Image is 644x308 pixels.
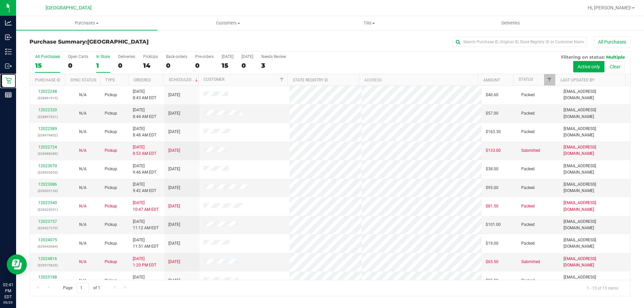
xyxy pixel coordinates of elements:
span: Pickup [105,110,117,117]
input: 1 [77,283,89,293]
a: Amount [483,78,500,82]
span: [DATE] 11:51 AM EDT [133,237,159,250]
span: [GEOGRAPHIC_DATA] [46,5,92,11]
span: Submitted [521,259,540,265]
p: (329043964) [34,243,61,250]
span: Packed [521,129,535,135]
a: Deliveries [440,16,581,30]
span: Pickup [105,259,117,265]
div: Open Carts [68,54,88,59]
inline-svg: Outbound [5,63,12,69]
a: Last Updated By [560,78,594,82]
span: [DATE] 8:44 AM EDT [133,107,156,120]
div: 0 [166,62,187,69]
span: Not Applicable [79,129,87,134]
a: 12025188 [38,275,57,280]
button: All Purchases [594,36,631,48]
a: 12023070 [38,164,57,168]
div: Pre-orders [195,54,214,59]
span: [DATE] [168,222,180,228]
span: [EMAIL_ADDRESS][DOMAIN_NAME] [563,200,626,212]
button: N/A [79,203,87,209]
p: (328861915) [34,95,61,101]
span: $40.60 [486,92,498,98]
span: [EMAIL_ADDRESS][DOMAIN_NAME] [563,163,626,176]
span: Not Applicable [79,93,87,97]
div: 3 [261,62,286,69]
div: [DATE] [241,54,253,59]
span: [DATE] 8:48 AM EDT [133,126,156,138]
a: Sync Status [70,78,96,82]
span: Page of 1 [57,283,106,293]
button: N/A [79,222,87,228]
span: Pickup [105,92,117,98]
h3: Purchase Summary: [30,39,230,45]
div: 14 [143,62,158,69]
span: [DATE] 8:43 AM EDT [133,88,156,101]
span: Pickup [105,203,117,209]
span: [EMAIL_ADDRESS][DOMAIN_NAME] [563,181,626,194]
span: $95.00 [486,185,498,191]
span: Pickup [105,222,117,228]
span: [DATE] 9:46 AM EDT [133,163,156,176]
span: Multiple [606,54,625,60]
div: 15 [222,62,233,69]
button: Active only [573,61,604,72]
a: Ordered [133,78,151,82]
a: Customer [204,77,224,82]
span: 1 - 15 of 15 items [581,283,624,293]
span: Pickup [105,166,117,172]
span: Packed [521,92,535,98]
span: [DATE] 8:53 AM EDT [133,144,156,157]
span: [EMAIL_ADDRESS][DOMAIN_NAME] [563,219,626,231]
span: Not Applicable [79,222,87,227]
a: 12022320 [38,108,57,112]
span: [DATE] [168,185,180,191]
span: Pickup [105,185,117,191]
inline-svg: Analytics [5,19,12,26]
iframe: Resource center [7,254,27,274]
button: N/A [79,278,87,284]
div: 1 [96,62,110,69]
inline-svg: Inventory [5,48,12,55]
button: N/A [79,240,87,247]
span: $57.00 [486,110,498,117]
a: 12022724 [38,145,57,149]
span: Pickup [105,129,117,135]
span: Not Applicable [79,278,87,283]
span: Pickup [105,147,117,154]
span: Customers [158,20,298,26]
span: Filtering on status: [561,54,605,60]
span: $38.00 [486,166,498,172]
span: Hi, [PERSON_NAME]! [588,5,631,10]
p: 02:41 PM EDT [3,282,13,300]
a: 12023540 [38,200,57,205]
inline-svg: Inbound [5,34,12,41]
div: 0 [195,62,214,69]
span: $163.30 [486,129,501,135]
div: Needs Review [261,54,286,59]
span: Purchases [16,20,157,26]
span: $133.00 [486,147,501,154]
a: 12024816 [38,256,57,261]
div: [DATE] [222,54,233,59]
p: (328988289) [34,150,61,157]
a: 12022589 [38,126,57,131]
span: [DATE] 10:47 AM EDT [133,200,159,212]
span: Packed [521,222,535,228]
span: Not Applicable [79,167,87,171]
span: [DATE] [168,110,180,117]
div: Back-orders [166,54,187,59]
a: 12022248 [38,89,57,94]
span: [EMAIL_ADDRESS][DOMAIN_NAME] [563,107,626,120]
inline-svg: Reports [5,91,12,98]
button: N/A [79,147,87,154]
span: Tills [299,20,439,26]
a: Filter [276,74,287,85]
button: N/A [79,110,87,117]
span: [EMAIL_ADDRESS][DOMAIN_NAME] [563,274,626,287]
span: Not Applicable [79,241,87,246]
span: [EMAIL_ADDRESS][DOMAIN_NAME] [563,237,626,250]
span: [EMAIL_ADDRESS][DOMAIN_NAME] [563,126,626,138]
span: $95.00 [486,278,498,284]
